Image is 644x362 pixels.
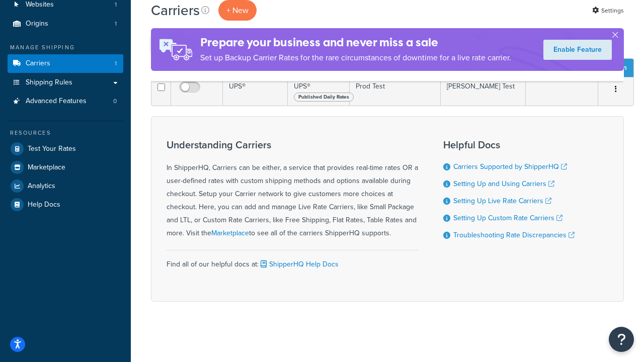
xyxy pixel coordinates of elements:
[453,230,575,240] a: Troubleshooting Rate Discrepancies
[28,201,60,209] span: Help Docs
[259,259,339,269] a: ShipperHQ Help Docs
[592,4,624,18] a: Settings
[113,97,117,106] span: 0
[453,196,551,206] a: Setting Up Live Rate Carriers
[8,140,123,158] a: Test Your Rates
[26,1,54,9] span: Websites
[453,161,567,172] a: Carriers Supported by ShipperHQ
[8,15,123,33] a: Origins 1
[151,28,200,71] img: ad-rules-rateshop-fe6ec290ccb7230408bd80ed9643f0289d75e0ffd9eb532fc0e269fcd187b520.png
[8,54,123,73] li: Carriers
[115,1,117,9] span: 1
[8,158,123,176] a: Marketplace
[26,78,72,87] span: Shipping Rules
[26,20,48,28] span: Origins
[288,77,350,106] td: UPS®
[453,178,554,189] a: Setting Up and Using Carriers
[26,59,50,68] span: Carriers
[453,213,562,223] a: Setting Up Custom Rate Carriers
[115,59,117,68] span: 1
[8,196,123,214] a: Help Docs
[8,92,123,111] a: Advanced Features 0
[167,139,418,150] h3: Understanding Carriers
[294,93,354,102] span: Published Daily Rates
[200,34,511,51] h4: Prepare your business and never miss a sale
[28,182,55,191] span: Analytics
[443,139,575,150] h3: Helpful Docs
[223,77,288,106] td: UPS®
[543,40,612,60] a: Enable Feature
[8,92,123,111] li: Advanced Features
[167,250,418,271] div: Find all of our helpful docs at:
[167,139,418,240] div: In ShipperHQ, Carriers can be either, a service that provides real-time rates OR a user-defined r...
[441,77,526,106] td: [PERSON_NAME] Test
[115,20,117,28] span: 1
[8,54,123,73] a: Carriers 1
[8,73,123,92] a: Shipping Rules
[350,77,441,106] td: Prod Test
[8,177,123,195] a: Analytics
[26,97,87,106] span: Advanced Features
[211,228,249,238] a: Marketplace
[609,327,634,352] button: Open Resource Center
[151,1,200,20] h1: Carriers
[28,145,76,153] span: Test Your Rates
[8,129,123,137] div: Resources
[8,15,123,33] li: Origins
[8,43,123,52] div: Manage Shipping
[200,51,511,65] p: Set up Backup Carrier Rates for the rare circumstances of downtime for a live rate carrier.
[28,163,65,172] span: Marketplace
